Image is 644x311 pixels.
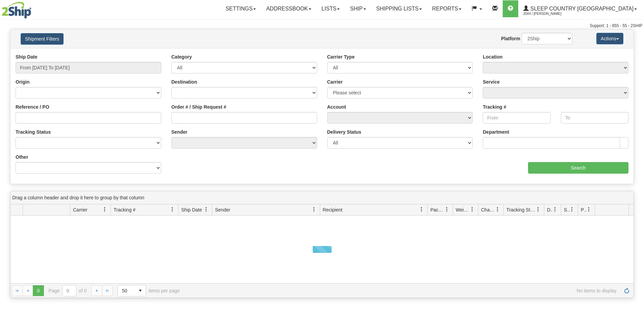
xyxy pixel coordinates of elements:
label: Destination [171,79,197,85]
label: Sender [171,129,187,135]
label: Origin [16,79,29,85]
span: Shipment Issues [564,206,570,213]
span: Delivery Status [547,206,553,213]
a: Packages filter column settings [441,204,453,215]
a: Tracking # filter column settings [167,204,178,215]
span: select [135,285,146,296]
span: Sender [215,206,230,213]
span: Sleep Country [GEOGRAPHIC_DATA] [529,6,634,12]
span: Ship Date [181,206,202,213]
span: 50 [122,287,131,294]
button: Actions [596,33,623,44]
label: Category [171,53,192,60]
a: Refresh [621,285,632,296]
input: Search [528,162,628,174]
span: Page of 0 [49,285,87,296]
a: Charge filter column settings [492,204,503,215]
label: Tracking # [483,104,506,110]
div: Support: 1 - 855 - 55 - 2SHIP [2,23,642,29]
a: Ship [345,0,371,17]
label: Account [327,104,346,110]
span: Tracking Status [506,206,536,213]
label: Other [16,154,28,160]
span: Packages [430,206,445,213]
a: Weight filter column settings [467,204,478,215]
a: Shipping lists [371,0,427,17]
input: From [483,112,550,124]
label: Department [483,129,509,135]
label: Delivery Status [327,129,361,135]
a: Tracking Status filter column settings [532,204,544,215]
a: Reports [427,0,467,17]
img: logo2044.jpg [2,2,31,19]
a: Settings [220,0,261,17]
input: To [561,112,628,124]
a: Addressbook [261,0,316,17]
span: No items to display [189,288,617,293]
span: Page 0 [33,285,44,296]
label: Ship Date [16,53,38,60]
span: items per page [118,285,180,296]
button: Shipment Filters [21,33,64,45]
a: Carrier filter column settings [99,204,111,215]
label: Carrier [327,79,343,85]
a: Sender filter column settings [308,204,320,215]
span: Weight [456,206,470,213]
label: Order # / Ship Request # [171,104,226,110]
label: Tracking Status [16,129,51,135]
a: Shipment Issues filter column settings [566,204,578,215]
a: Ship Date filter column settings [200,204,212,215]
label: Service [483,79,500,85]
label: Reference / PO [16,104,49,110]
label: Platform [501,35,520,42]
span: Carrier [73,206,88,213]
span: Page sizes drop down [118,285,146,296]
label: Location [483,53,502,60]
span: Tracking # [114,206,136,213]
a: Delivery Status filter column settings [549,204,561,215]
div: grid grouping header [10,191,634,204]
span: Pickup Status [581,206,587,213]
span: Recipient [323,206,342,213]
a: Lists [316,0,345,17]
span: Charge [481,206,495,213]
a: Sleep Country [GEOGRAPHIC_DATA] 2044 / [PERSON_NAME] [518,0,642,17]
a: Pickup Status filter column settings [583,204,595,215]
span: 2044 / [PERSON_NAME] [523,10,574,17]
label: Carrier Type [327,53,355,60]
a: Recipient filter column settings [416,204,427,215]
